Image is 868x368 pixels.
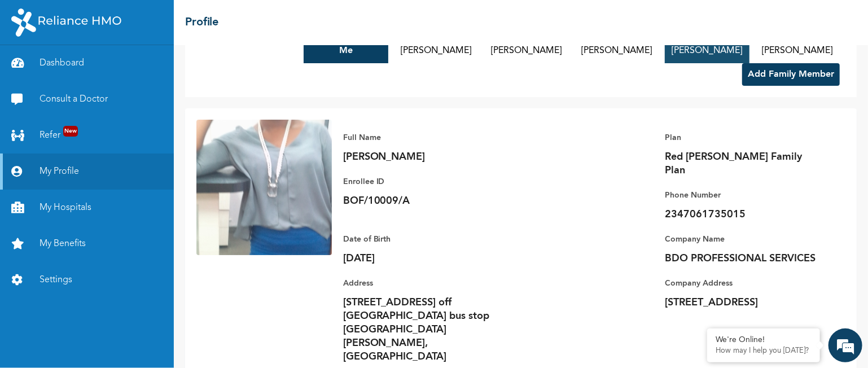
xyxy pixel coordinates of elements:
[304,38,388,63] button: Me
[56,127,198,140] p: Your chat session has ended
[343,175,501,189] p: Enrollee ID
[755,38,840,63] button: [PERSON_NAME]
[6,328,111,336] span: Conversation
[56,160,163,176] span: Mofiyinfoluwa O
[19,112,43,140] img: d_794563401_operators_776852000003600019
[343,150,501,164] p: [PERSON_NAME]
[394,38,479,63] button: [PERSON_NAME]
[343,194,501,208] p: BOF/10009/A
[716,335,812,345] div: We're Online!
[665,296,823,309] p: [STREET_ADDRESS]
[665,233,823,246] p: Company Name
[343,233,501,246] p: Date of Birth
[56,112,163,127] span: [PERSON_NAME] Web Assistant
[484,38,569,63] button: [PERSON_NAME]
[178,117,207,124] em: 8 mins ago
[343,296,501,363] p: [STREET_ADDRESS] off [GEOGRAPHIC_DATA] bus stop [GEOGRAPHIC_DATA][PERSON_NAME], [GEOGRAPHIC_DATA]
[665,277,823,290] p: Company Address
[56,176,198,189] div: Profile Update
[665,131,823,144] p: Plan
[343,252,501,265] p: [DATE]
[185,6,212,33] div: Minimize live chat window
[196,120,332,255] img: Enrollee
[185,14,219,31] h2: Profile
[63,126,78,137] span: New
[343,277,501,290] p: Address
[665,150,823,177] p: Red [PERSON_NAME] Family Plan
[665,189,823,202] p: Phone Number
[665,252,823,265] p: BDO PROFESSIONAL SERVICES
[188,165,207,173] div: [DATE]
[665,208,823,221] p: 2347061735015
[665,38,749,63] button: [PERSON_NAME]
[716,347,812,356] p: How may I help you today?
[11,8,121,37] img: RelianceHMO's Logo
[111,308,216,344] div: FAQs
[343,131,501,144] p: Full Name
[59,63,190,78] div: Conversation(s)
[742,63,840,86] button: Add Family Member
[575,38,659,63] button: [PERSON_NAME]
